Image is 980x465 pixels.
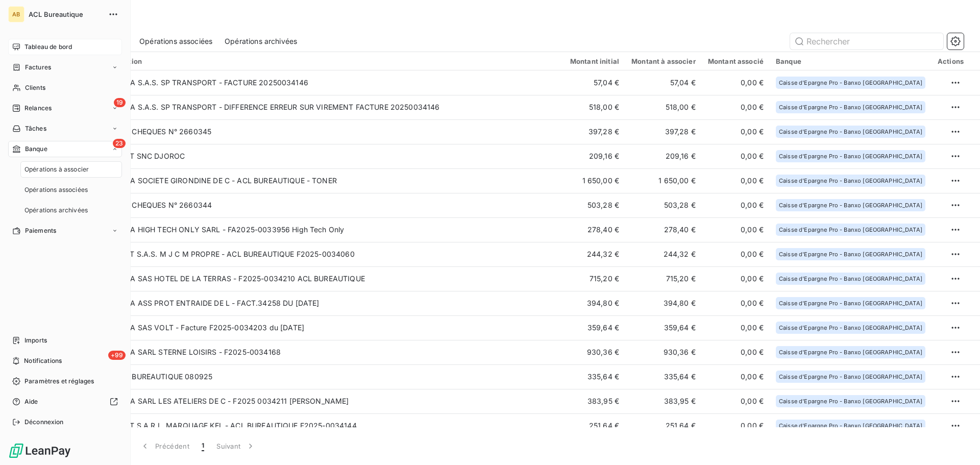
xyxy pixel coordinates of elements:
[564,70,625,95] td: 57,04 €
[779,227,922,233] span: Caisse d'Epargne Pro - Banxo [GEOGRAPHIC_DATA]
[702,364,770,389] td: 0,00 €
[97,119,563,144] td: REMISE CHEQUES N° 2660345
[24,336,47,345] span: Imports
[779,153,922,159] span: Caisse d'Epargne Pro - Banxo [GEOGRAPHIC_DATA]
[564,364,625,389] td: 335,64 €
[625,144,702,168] td: 209,16 €
[702,193,770,217] td: 0,00 €
[24,418,64,427] span: Déconnexion
[24,206,88,215] span: Opérations archivées
[625,266,702,291] td: 715,20 €
[564,119,625,144] td: 397,28 €
[564,413,625,438] td: 251,64 €
[779,423,922,429] span: Caisse d'Epargne Pro - Banxo [GEOGRAPHIC_DATA]
[24,397,38,406] span: Aide
[625,389,702,413] td: 383,95 €
[702,95,770,119] td: 0,00 €
[702,413,770,438] td: 0,00 €
[8,394,122,410] a: Aide
[25,124,46,133] span: Tâches
[625,340,702,364] td: 930,36 €
[97,144,563,168] td: VIR INST SNC DJOROC
[625,70,702,95] td: 57,04 €
[8,443,71,459] img: Logo LeanPay
[625,242,702,266] td: 244,32 €
[113,139,126,148] span: 23
[631,57,696,65] div: Montant à associer
[97,315,563,340] td: VIR SEPA SAS VOLT - Facture F2025-0034203 du [DATE]
[779,251,922,257] span: Caisse d'Epargne Pro - Banxo [GEOGRAPHIC_DATA]
[625,193,702,217] td: 503,28 €
[779,178,922,184] span: Caisse d'Epargne Pro - Banxo [GEOGRAPHIC_DATA]
[625,315,702,340] td: 359,64 €
[25,226,56,235] span: Paiements
[24,42,72,52] span: Tableau de bord
[779,300,922,306] span: Caisse d'Epargne Pro - Banxo [GEOGRAPHIC_DATA]
[702,144,770,168] td: 0,00 €
[779,80,922,86] span: Caisse d'Epargne Pro - Banxo [GEOGRAPHIC_DATA]
[25,144,47,154] span: Banque
[702,70,770,95] td: 0,00 €
[564,315,625,340] td: 359,64 €
[103,57,557,65] div: Description
[97,364,563,389] td: CB ACL BUREAUTIQUE 080925
[225,36,297,46] span: Opérations archivées
[24,104,52,113] span: Relances
[702,291,770,315] td: 0,00 €
[938,57,964,65] div: Actions
[625,95,702,119] td: 518,00 €
[564,266,625,291] td: 715,20 €
[8,6,24,22] div: AB
[708,57,764,65] div: Montant associé
[97,70,563,95] td: VIR SEPA S.A.S. SP TRANSPORT - FACTURE 20250034146
[945,430,970,455] iframe: Intercom live chat
[202,441,204,451] span: 1
[24,356,62,365] span: Notifications
[97,340,563,364] td: VIR SEPA SARL STERNE LOISIRS - F2025-0034168
[625,413,702,438] td: 251,64 €
[702,168,770,193] td: 0,00 €
[702,389,770,413] td: 0,00 €
[108,351,126,360] span: +99
[702,340,770,364] td: 0,00 €
[97,217,563,242] td: VIR SEPA HIGH TECH ONLY SARL - FA2025-0033956 High Tech Only
[702,315,770,340] td: 0,00 €
[564,217,625,242] td: 278,40 €
[564,340,625,364] td: 930,36 €
[24,377,94,386] span: Paramètres et réglages
[24,165,89,174] span: Opérations à associer
[779,202,922,208] span: Caisse d'Epargne Pro - Banxo [GEOGRAPHIC_DATA]
[97,413,563,438] td: VIR INST S.A.R.L. MARQUAGE KEL - ACL BUREAUTIQUE F2025-0034144
[625,168,702,193] td: 1 650,00 €
[625,119,702,144] td: 397,28 €
[702,266,770,291] td: 0,00 €
[776,57,925,65] div: Banque
[564,389,625,413] td: 383,95 €
[134,435,195,457] button: Précédent
[779,129,922,135] span: Caisse d'Epargne Pro - Banxo [GEOGRAPHIC_DATA]
[97,242,563,266] td: VIR INST S.A.S. M J C M PROPRE - ACL BUREAUTIQUE F2025-0034060
[29,10,102,18] span: ACL Bureautique
[97,95,563,119] td: VIR SEPA S.A.S. SP TRANSPORT - DIFFERENCE ERREUR SUR VIREMENT FACTURE 20250034146
[702,119,770,144] td: 0,00 €
[564,95,625,119] td: 518,00 €
[97,266,563,291] td: VIR SEPA SAS HOTEL DE LA TERRAS - F2025-0034210 ACL BUREAUTIQUE
[779,374,922,380] span: Caisse d'Epargne Pro - Banxo [GEOGRAPHIC_DATA]
[210,435,262,457] button: Suivant
[564,193,625,217] td: 503,28 €
[625,291,702,315] td: 394,80 €
[570,57,619,65] div: Montant initial
[779,398,922,404] span: Caisse d'Epargne Pro - Banxo [GEOGRAPHIC_DATA]
[564,168,625,193] td: 1 650,00 €
[564,291,625,315] td: 394,80 €
[114,98,126,107] span: 19
[564,242,625,266] td: 244,32 €
[625,364,702,389] td: 335,64 €
[25,63,51,72] span: Factures
[779,325,922,331] span: Caisse d'Epargne Pro - Banxo [GEOGRAPHIC_DATA]
[625,217,702,242] td: 278,40 €
[25,83,45,92] span: Clients
[564,144,625,168] td: 209,16 €
[702,242,770,266] td: 0,00 €
[97,291,563,315] td: VIR SEPA ASS PROT ENTRAIDE DE L - FACT.34258 DU [DATE]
